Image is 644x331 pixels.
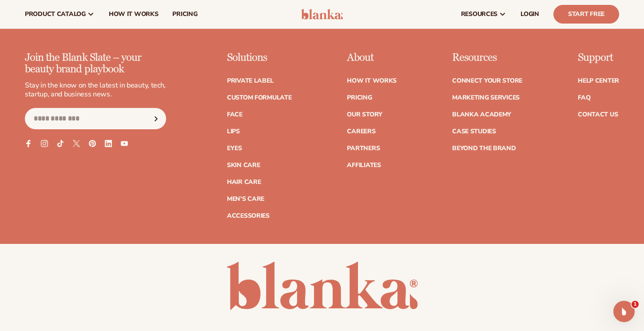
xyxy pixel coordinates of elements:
a: Lips [227,128,240,135]
p: Stay in the know on the latest in beauty, tech, startup, and business news. [25,81,166,100]
iframe: Intercom live chat [613,301,635,322]
span: product catalog [25,11,86,18]
span: pricing [172,11,197,18]
span: resources [461,11,497,18]
img: logo [301,9,343,20]
button: Subscribe [146,108,166,129]
a: Case Studies [452,128,496,135]
a: Blanka Academy [452,112,511,118]
a: Skin Care [227,162,260,168]
a: Private label [227,78,273,84]
a: FAQ [578,95,590,101]
a: Start Free [553,5,619,24]
a: How It Works [347,78,397,84]
a: Our Story [347,112,382,118]
a: Accessories [227,213,270,219]
a: Contact Us [578,112,618,118]
a: Connect your store [452,78,522,84]
a: Affiliates [347,162,381,168]
p: Join the Blank Slate – your beauty brand playbook [25,52,166,76]
a: Partners [347,145,380,152]
a: Careers [347,128,375,135]
p: About [347,52,397,64]
a: Beyond the brand [452,145,516,152]
a: Pricing [347,95,372,101]
a: Help Center [578,78,619,84]
a: Marketing services [452,95,520,101]
span: How It Works [109,11,159,18]
span: 1 [632,301,639,308]
p: Solutions [227,52,292,64]
a: Eyes [227,145,242,152]
span: LOGIN [521,11,539,18]
a: Hair Care [227,179,261,185]
a: Custom formulate [227,95,292,101]
a: Face [227,112,242,118]
p: Support [578,52,619,64]
p: Resources [452,52,522,64]
a: Men's Care [227,196,264,202]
